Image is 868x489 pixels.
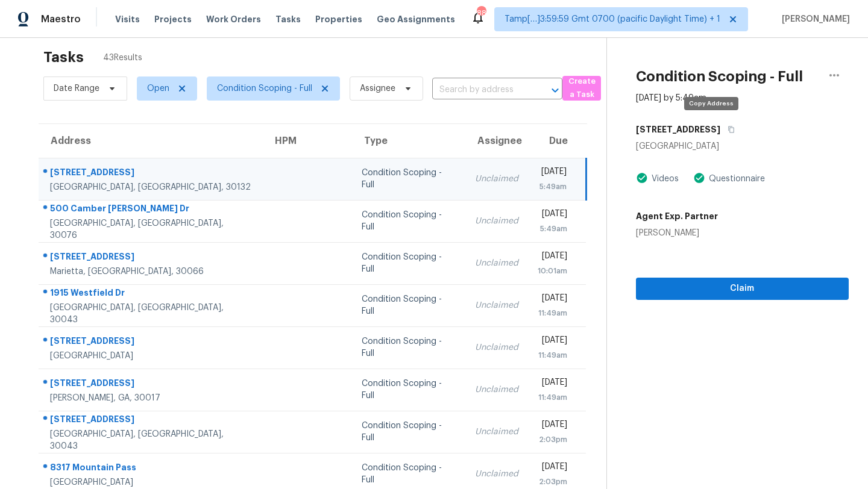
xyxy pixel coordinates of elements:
[154,13,192,25] span: Projects
[538,391,567,403] div: 11:49am
[538,476,567,488] div: 2:03pm
[538,419,567,434] div: [DATE]
[50,476,253,488] div: [GEOGRAPHIC_DATA]
[636,92,706,104] div: [DATE] by 5:49am
[50,428,253,452] div: [GEOGRAPHIC_DATA], [GEOGRAPHIC_DATA], 30043
[50,461,253,476] div: 8317 Mountain Pass
[50,181,253,193] div: [GEOGRAPHIC_DATA], [GEOGRAPHIC_DATA], 30132
[115,13,140,25] span: Visits
[362,209,456,233] div: Condition Scoping - Full
[538,208,567,223] div: [DATE]
[538,434,567,446] div: 2:03pm
[636,210,718,222] h5: Agent Exp. Partner
[475,468,518,480] div: Unclaimed
[41,13,81,25] span: Maestro
[362,167,456,191] div: Condition Scoping - Full
[693,172,705,184] img: Artifact Present Icon
[475,299,518,311] div: Unclaimed
[362,420,456,444] div: Condition Scoping - Full
[538,292,567,307] div: [DATE]
[362,251,456,275] div: Condition Scoping - Full
[362,335,456,360] div: Condition Scoping - Full
[538,181,567,193] div: 5:49am
[315,13,362,25] span: Properties
[50,217,253,241] div: [GEOGRAPHIC_DATA], [GEOGRAPHIC_DATA], 30076
[636,140,849,152] div: [GEOGRAPHIC_DATA]
[50,251,253,266] div: [STREET_ADDRESS]
[475,173,518,185] div: Unclaimed
[475,384,518,396] div: Unclaimed
[528,124,586,158] th: Due
[562,76,601,101] button: Create a Task
[362,378,456,402] div: Condition Scoping - Full
[538,307,567,319] div: 11:49am
[360,83,395,95] span: Assignee
[362,462,456,486] div: Condition Scoping - Full
[217,83,312,95] span: Condition Scoping - Full
[636,278,849,300] button: Claim
[538,250,567,265] div: [DATE]
[538,166,567,181] div: [DATE]
[538,265,567,277] div: 10:01am
[636,123,720,135] h5: [STREET_ADDRESS]
[275,15,301,23] span: Tasks
[362,293,456,317] div: Condition Scoping - Full
[538,349,567,361] div: 11:49am
[636,227,718,239] div: [PERSON_NAME]
[475,257,518,269] div: Unclaimed
[50,335,253,350] div: [STREET_ADDRESS]
[465,124,528,158] th: Assignee
[263,124,352,158] th: HPM
[50,377,253,392] div: [STREET_ADDRESS]
[538,461,567,476] div: [DATE]
[538,376,567,391] div: [DATE]
[568,75,595,102] span: Create a Task
[505,13,720,25] span: Tamp[…]3:59:59 Gmt 0700 (pacific Daylight Time) + 1
[50,266,253,278] div: Marietta, [GEOGRAPHIC_DATA], 30066
[538,334,567,349] div: [DATE]
[147,83,169,95] span: Open
[50,287,253,302] div: 1915 Westfield Dr
[103,52,142,64] span: 43 Results
[43,51,84,63] h2: Tasks
[648,173,679,185] div: Videos
[50,302,253,326] div: [GEOGRAPHIC_DATA], [GEOGRAPHIC_DATA], 30043
[705,173,765,185] div: Questionnaire
[54,83,99,95] span: Date Range
[50,350,253,362] div: [GEOGRAPHIC_DATA]
[547,82,564,99] button: Open
[377,13,455,25] span: Geo Assignments
[432,81,529,99] input: Search by address
[475,341,518,354] div: Unclaimed
[538,223,567,235] div: 5:49am
[777,13,850,25] span: [PERSON_NAME]
[50,202,253,217] div: 500 Camber [PERSON_NAME] Dr
[50,392,253,404] div: [PERSON_NAME], GA, 30017
[475,426,518,438] div: Unclaimed
[646,281,839,296] span: Claim
[206,13,261,25] span: Work Orders
[636,172,648,184] img: Artifact Present Icon
[477,7,485,19] div: 88
[50,166,253,181] div: [STREET_ADDRESS]
[475,215,518,227] div: Unclaimed
[636,70,803,83] h2: Condition Scoping - Full
[50,413,253,428] div: [STREET_ADDRESS]
[352,124,465,158] th: Type
[39,124,263,158] th: Address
